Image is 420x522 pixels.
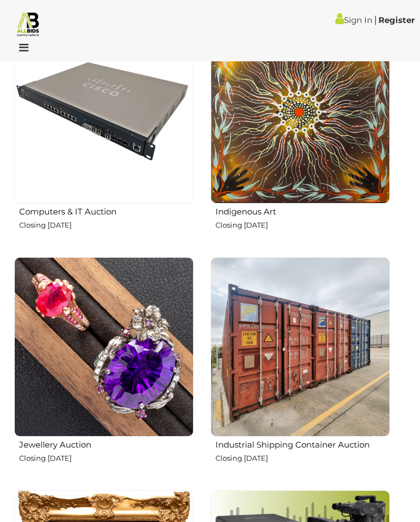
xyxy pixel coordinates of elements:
h2: Computers & IT Auction [19,205,194,217]
span: | [374,14,377,26]
h2: Jewellery Auction [19,438,194,450]
p: Closing [DATE] [215,219,390,231]
a: Industrial Shipping Container Auction Closing [DATE] [210,257,390,482]
p: Closing [DATE] [19,452,194,465]
a: Indigenous Art Closing [DATE] [210,24,390,248]
h2: Indigenous Art [215,205,390,217]
img: Jewellery Auction [14,257,194,437]
h2: Industrial Shipping Container Auction [215,438,390,450]
img: Industrial Shipping Container Auction [211,257,390,437]
a: Register [378,15,415,25]
p: Closing [DATE] [19,219,194,231]
a: Computers & IT Auction Closing [DATE] [14,24,194,248]
p: Closing [DATE] [215,452,390,465]
img: Computers & IT Auction [14,24,194,204]
img: Indigenous Art [211,24,390,204]
img: Allbids.com.au [15,11,41,37]
a: Sign In [335,15,372,25]
a: Jewellery Auction Closing [DATE] [14,257,194,482]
